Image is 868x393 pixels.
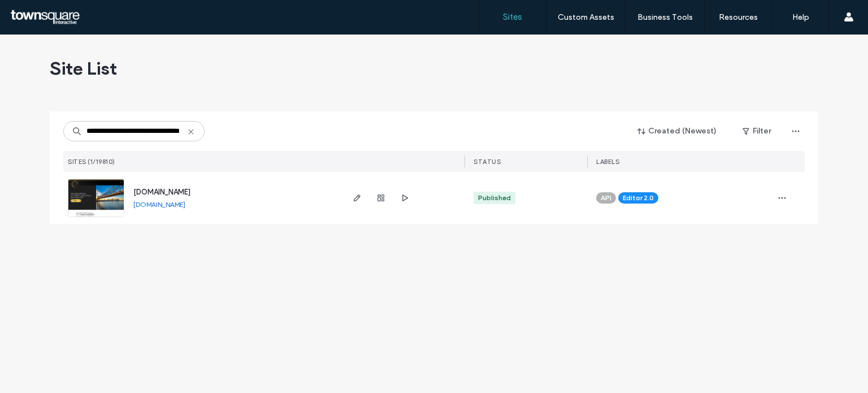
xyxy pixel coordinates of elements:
[474,158,501,166] span: STATUS
[792,12,809,22] label: Help
[628,122,727,140] button: Created (Newest)
[68,158,115,166] span: SITES (1/19810)
[719,12,758,22] label: Resources
[133,200,185,209] a: [DOMAIN_NAME]
[731,122,782,140] button: Filter
[478,193,511,203] div: Published
[50,57,117,80] span: Site List
[637,12,693,22] label: Business Tools
[503,12,522,22] label: Sites
[596,158,619,166] span: LABELS
[133,188,190,196] a: [DOMAIN_NAME]
[601,193,611,203] span: API
[558,12,614,22] label: Custom Assets
[623,193,654,203] span: Editor 2.0
[25,8,49,18] span: Help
